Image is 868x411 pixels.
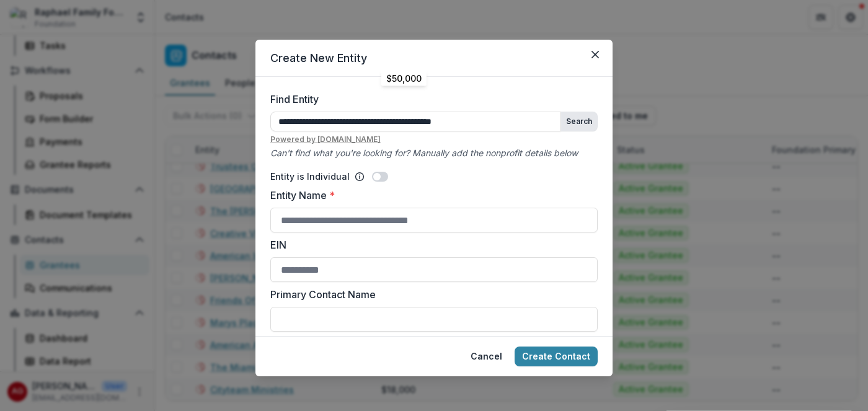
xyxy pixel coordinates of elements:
[270,170,350,183] p: Entity is Individual
[561,112,597,131] button: Search
[270,92,590,107] label: Find Entity
[270,287,590,302] label: Primary Contact Name
[270,134,598,145] u: Powered by
[270,237,590,252] label: EIN
[317,135,381,144] a: [DOMAIN_NAME]
[270,188,590,203] label: Entity Name
[463,347,510,366] button: Cancel
[585,45,605,64] button: Close
[515,347,598,366] button: Create Contact
[270,148,578,158] i: Can't find what you're looking for? Manually add the nonprofit details below
[255,40,613,77] header: Create New Entity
